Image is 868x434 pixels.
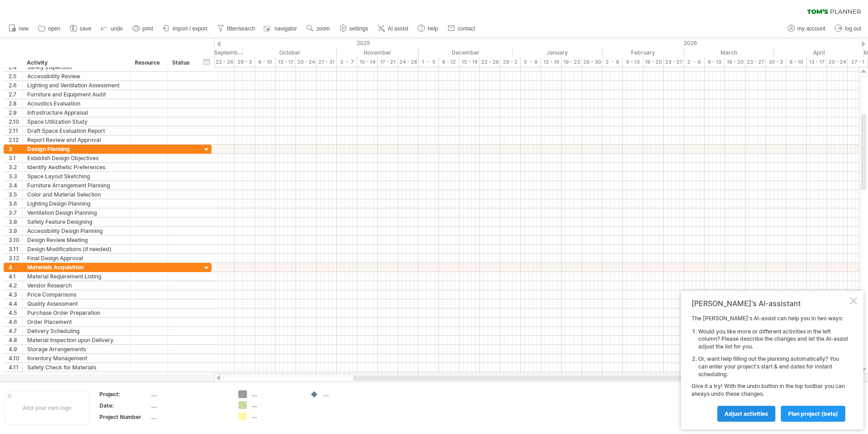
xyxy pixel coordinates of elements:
div: 4.4 [9,299,22,308]
a: settings [337,23,371,35]
div: 30 - 3 [766,57,786,67]
div: 4.2 [9,281,22,290]
div: 17 - 21 [378,57,398,67]
div: Documentation of Acquired Materials [27,372,126,381]
div: 4.6 [9,318,22,326]
div: January 2026 [513,48,602,57]
div: 4.7 [9,327,22,335]
div: Order Placement [27,318,126,326]
div: 9 - 13 [705,57,725,67]
div: Furniture and Equipment Audit [27,90,126,99]
div: Delivery Scheduling [27,327,126,335]
div: 2.8 [9,99,22,108]
div: 3.1 [9,154,22,162]
div: Add your own logo [5,391,89,425]
div: 13 - 17 [807,57,827,67]
div: Identify Aesthetic Preferences [27,163,126,172]
span: plan project (beta) [788,410,838,417]
div: 20 - 24 [296,57,316,67]
div: 2.10 [9,117,22,126]
div: 29 - 3 [235,57,255,67]
div: 3.11 [9,245,22,253]
div: 4.11 [9,363,22,372]
div: 27 - 31 [316,57,337,67]
div: March 2026 [684,48,774,57]
div: 15 - 19 [459,57,480,67]
div: 3.9 [9,227,22,235]
div: The [PERSON_NAME]'s AI-assist can help you in two ways: Give it a try! With the undo button in th... [691,315,848,421]
span: import / export [173,25,207,32]
div: Resource [135,58,163,67]
a: help [415,23,441,35]
div: Furniture Arrangement Planning [27,181,126,190]
div: Material Inspection upon Delivery [27,336,126,344]
div: [PERSON_NAME]'s AI-assistant [691,299,848,308]
div: Acoustics Evaluation [27,99,126,108]
div: 3.12 [9,254,22,262]
div: 19 - 23 [562,57,582,67]
div: 13 - 17 [276,57,296,67]
li: Or, want help filling out the planning automatically? You can enter your project's start & end da... [698,355,848,378]
div: 4.10 [9,354,22,363]
div: 4.1 [9,272,22,281]
div: 2 - 6 [684,57,705,67]
span: log out [845,25,861,32]
div: 2.6 [9,81,22,90]
div: 3.8 [9,217,22,226]
div: 2.5 [9,72,22,81]
div: 9 - 13 [623,57,643,67]
div: 4.12 [9,372,22,381]
div: .... [323,390,373,398]
a: filter/search [215,23,258,35]
div: 4.8 [9,336,22,344]
div: 16 - 20 [643,57,664,67]
div: 6 - 10 [255,57,276,67]
div: 27 - 1 [848,57,868,67]
div: 22 - 26 [480,57,500,67]
span: settings [350,25,368,32]
span: save [80,25,91,32]
span: AI assist [388,25,408,32]
div: 26 - 30 [582,57,602,67]
div: December 2025 [419,48,513,57]
li: Would you like more or different activities in the left column? Please describe the changes and l... [698,328,848,351]
a: undo [99,23,126,35]
span: undo [111,25,123,32]
div: Storage Arrangements [27,345,126,353]
div: Inventory Management [27,354,126,363]
div: October 2025 [243,48,337,57]
div: 2.11 [9,126,22,135]
a: Adjust activities [717,406,775,422]
div: 2.12 [9,136,22,144]
div: .... [252,390,301,398]
div: Project: [99,390,149,398]
div: April 2026 [774,48,864,57]
div: Vendor Research [27,281,126,290]
div: 12 - 16 [541,57,562,67]
div: Price Comparisons [27,290,126,299]
a: contact [445,23,478,35]
div: Accessibility Design Planning [27,227,126,235]
div: 29 - 2 [500,57,521,67]
div: November 2025 [337,48,419,57]
div: 1 - 5 [419,57,439,67]
span: contact [458,25,475,32]
div: Lighting Design Planning [27,199,126,208]
div: Lighting and Ventilation Assessment [27,81,126,90]
div: Accessibility Review [27,72,126,81]
div: .... [151,413,227,421]
div: 2.9 [9,108,22,117]
div: 8 - 12 [439,57,459,67]
a: plan project (beta) [781,406,845,422]
div: 4.9 [9,345,22,353]
div: Purchase Order Preparation [27,308,126,317]
div: .... [151,402,227,409]
span: Adjust activities [725,410,768,417]
div: 16 - 20 [725,57,745,67]
div: Project Number [99,413,149,421]
div: 20 - 24 [827,57,848,67]
div: 3.2 [9,163,22,172]
div: Material Requirement Listing [27,272,126,281]
div: Safety Check for Materials [27,363,126,372]
div: February 2026 [602,48,684,57]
